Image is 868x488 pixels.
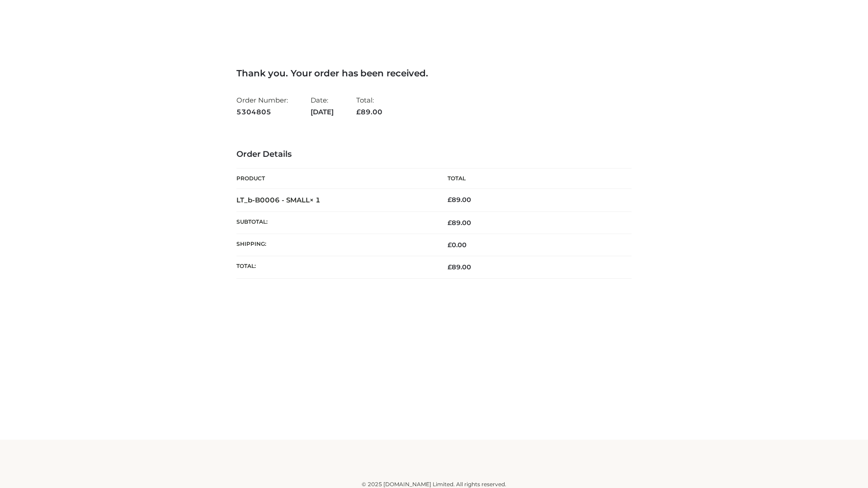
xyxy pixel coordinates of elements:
[356,108,382,116] span: 89.00
[448,219,471,227] span: 89.00
[236,68,632,79] h3: Thank you. Your order has been received.
[236,211,434,234] th: Subtotal:
[236,106,288,118] strong: 5304805
[236,256,434,278] th: Total:
[448,263,471,271] span: 89.00
[448,263,452,271] span: £
[236,196,321,204] strong: LT_b-B0006 - SMALL
[434,169,632,189] th: Total
[448,241,452,249] span: £
[236,150,632,160] h3: Order Details
[356,108,361,116] span: £
[448,196,471,204] bdi: 89.00
[236,234,434,256] th: Shipping:
[448,241,467,249] bdi: 0.00
[356,92,382,120] li: Total:
[311,106,334,118] strong: [DATE]
[310,196,321,204] strong: × 1
[448,196,452,204] span: £
[236,169,434,189] th: Product
[448,219,452,227] span: £
[236,92,288,120] li: Order Number:
[311,92,334,120] li: Date:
